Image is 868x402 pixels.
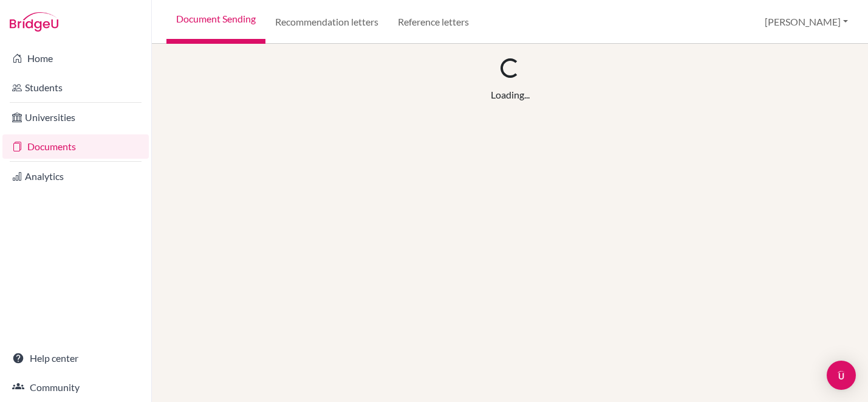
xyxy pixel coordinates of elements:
[491,88,530,102] div: Loading...
[2,134,149,159] a: Documents
[2,75,149,100] a: Students
[759,10,853,33] button: [PERSON_NAME]
[2,105,149,130] a: Universities
[10,12,58,32] img: Bridge-U
[2,46,149,71] a: Home
[2,375,149,400] a: Community
[2,346,149,370] a: Help center
[827,361,856,390] div: Open Intercom Messenger
[2,164,149,189] a: Analytics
